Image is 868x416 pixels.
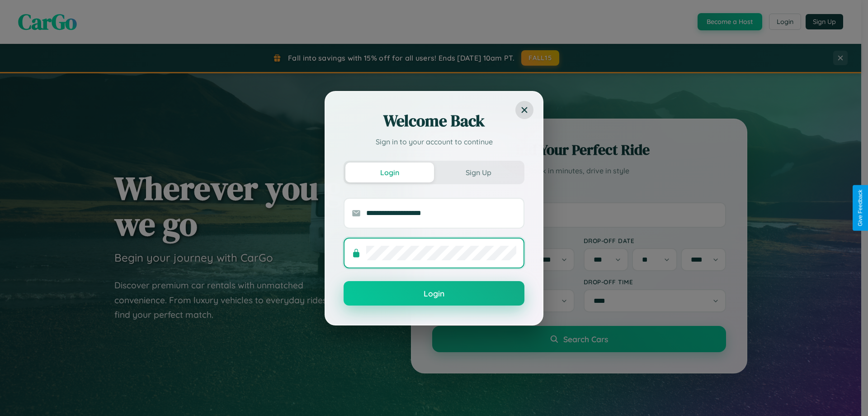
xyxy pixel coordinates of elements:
button: Sign Up [434,163,523,182]
p: Sign in to your account to continue [344,136,524,147]
button: Login [344,281,524,306]
button: Login [345,163,434,182]
div: Give Feedback [857,190,863,226]
h2: Welcome Back [344,110,524,132]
